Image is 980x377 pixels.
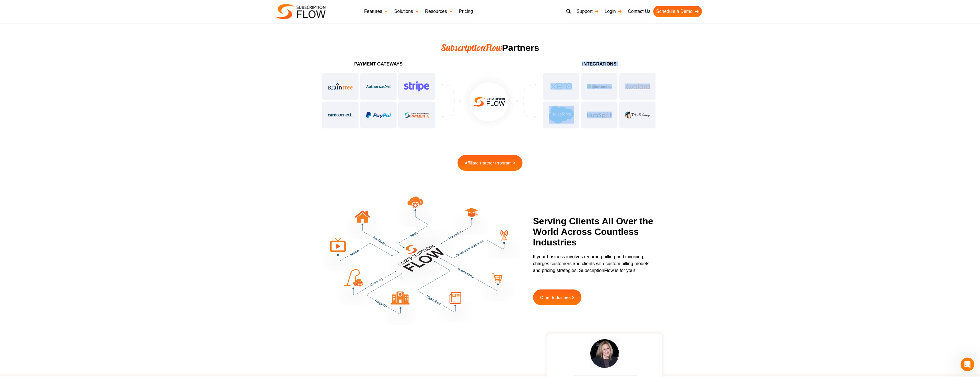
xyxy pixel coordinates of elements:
[2,2,102,18] div: Open Intercom Messenger
[462,75,516,129] img: subscriptionflow
[653,6,702,17] a: Schedule a Demo
[533,216,658,247] h2: Serving Clients All Over the World Across Countless Industries
[602,6,625,17] a: Login
[625,6,653,17] a: Contact Us
[533,289,582,305] a: Other Industries
[6,5,86,9] div: Need help?
[321,197,522,325] img: We boost businesses all over the world across countless industries
[441,42,502,53] span: SubscriptionFlow
[6,9,86,15] div: The team will reply as soon as they can
[465,161,512,165] span: Affiliate Partner Program
[276,4,326,19] img: Subscriptionflow
[574,6,602,17] a: Support
[458,155,522,171] a: Affiliate Partner Program
[961,358,974,371] iframe: Intercom live chat
[540,295,571,299] span: Other Industries
[542,62,656,66] h3: integrations
[321,62,436,66] h3: Payment Gateways
[422,6,456,17] a: Resources
[391,6,422,17] a: Solutions
[590,339,619,368] img: testimonial
[533,253,658,274] p: If your business involves recurring billing and invoicing, charges customers and clients with cus...
[361,6,391,17] a: Features
[347,42,633,53] h2: Partners
[456,6,476,17] a: Pricing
